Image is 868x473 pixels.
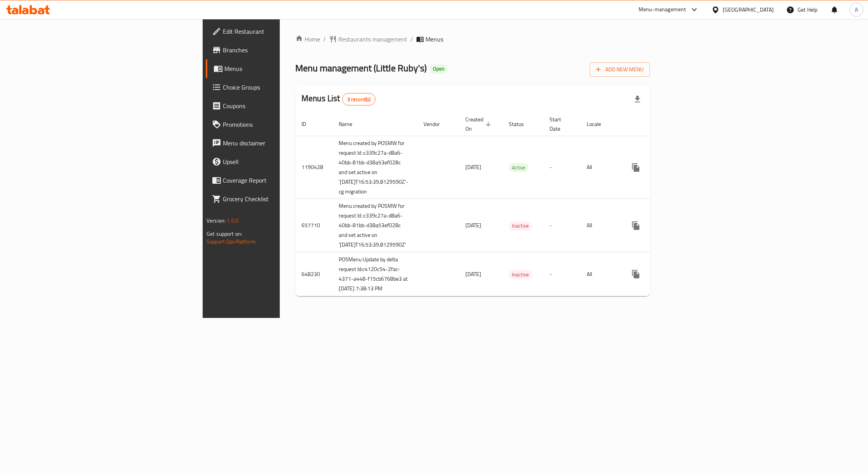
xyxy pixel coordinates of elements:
[206,97,348,115] a: Coupons
[627,216,645,235] button: more
[206,152,348,171] a: Upsell
[425,35,443,44] span: Menus
[206,190,348,208] a: Grocery Checklist
[430,66,448,72] span: Open
[590,62,650,77] button: Add New Menu
[509,119,534,129] span: Status
[223,138,341,148] span: Menu disclaimer
[301,119,316,129] span: ID
[627,265,645,283] button: more
[543,199,580,252] td: -
[430,64,448,74] div: Open
[628,90,647,109] div: Export file
[465,162,481,172] span: [DATE]
[207,229,242,239] span: Get support on:
[543,252,580,296] td: -
[223,27,341,36] span: Edit Restaurant
[206,41,348,59] a: Branches
[465,220,481,230] span: [DATE]
[223,176,341,185] span: Coverage Report
[342,93,376,105] div: Total records count
[465,269,481,279] span: [DATE]
[645,216,664,235] button: Change Status
[723,5,774,14] div: [GEOGRAPHIC_DATA]
[580,199,620,252] td: All
[223,83,341,92] span: Choice Groups
[509,221,532,231] div: Inactive
[223,194,341,204] span: Grocery Checklist
[329,35,407,44] a: Restaurants management
[223,120,341,129] span: Promotions
[339,119,362,129] span: Name
[645,265,664,283] button: Change Status
[301,93,375,105] h2: Menus List
[223,45,341,55] span: Branches
[645,158,664,177] button: Change Status
[596,65,644,74] span: Add New Menu
[580,252,620,296] td: All
[206,115,348,134] a: Promotions
[332,252,417,296] td: POSMenu Update by delta request Id:c4120c54-2fac-4371-a448-f15cb6768be3 at [DATE] 7:38:13 PM
[224,64,341,73] span: Menus
[410,35,413,44] li: /
[295,112,707,297] table: enhanced table
[509,270,532,279] span: Inactive
[206,78,348,97] a: Choice Groups
[509,163,529,172] div: Active
[206,59,348,78] a: Menus
[580,136,620,199] td: All
[227,216,239,226] span: 1.0.0
[587,119,611,129] span: Locale
[332,136,417,199] td: Menu created by POSMW for request Id :c339c27a-d8a6-40bb-81bb-d38a53ef028c and set active on '[DA...
[207,216,226,226] span: Version:
[206,22,348,41] a: Edit Restaurant
[543,136,580,199] td: -
[223,101,341,110] span: Coupons
[509,163,529,172] span: Active
[465,115,493,133] span: Created On
[207,236,256,247] a: Support.OpsPlatform
[295,35,650,44] nav: breadcrumb
[424,119,450,129] span: Vendor
[855,5,858,14] span: A
[338,35,407,44] span: Restaurants management
[639,5,686,14] div: Menu-management
[332,199,417,252] td: Menu created by POSMW for request Id :c339c27a-d8a6-40bb-81bb-d38a53ef028c and set active on '[DA...
[343,96,375,103] span: 3 record(s)
[627,158,645,177] button: more
[223,157,341,166] span: Upsell
[295,59,427,77] span: Menu management ( Little Ruby's )
[206,171,348,190] a: Coverage Report
[620,112,707,136] th: Actions
[206,134,348,152] a: Menu disclaimer
[549,115,571,133] span: Start Date
[509,221,532,230] span: Inactive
